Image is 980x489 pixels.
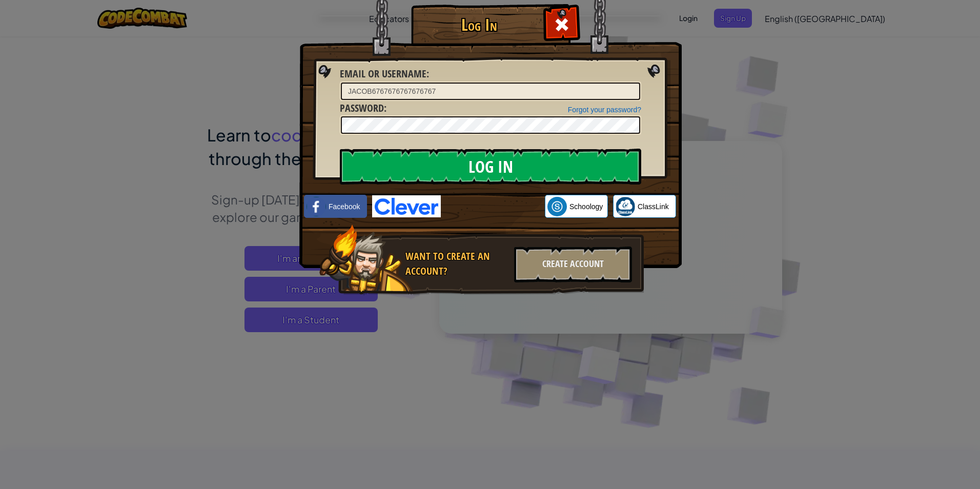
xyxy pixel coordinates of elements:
[569,201,603,212] span: Schoology
[340,101,384,115] span: Password
[372,195,441,217] img: clever-logo-blue.png
[340,101,386,116] label: :
[568,106,641,114] a: Forgot your password?
[405,249,508,278] div: Want to create an account?
[514,247,632,282] div: Create Account
[547,197,567,216] img: schoology.png
[340,67,429,81] label: :
[616,197,635,216] img: classlink-logo-small.png
[340,67,426,80] span: Email or Username
[340,149,641,185] input: Log In
[414,16,544,34] h1: Log In
[329,201,360,212] span: Facebook
[638,201,669,212] span: ClassLink
[307,197,326,216] img: facebook_small.png
[441,195,545,218] iframe: Sign in with Google Button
